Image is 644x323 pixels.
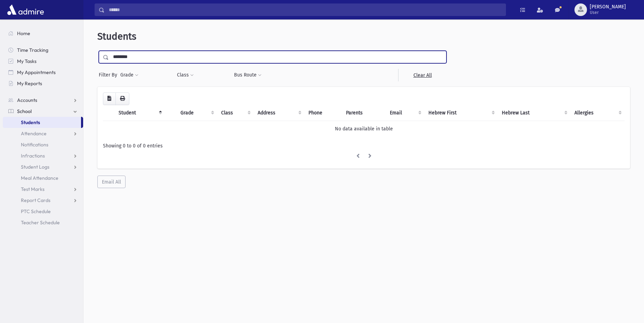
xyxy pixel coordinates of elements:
[21,119,40,126] span: Students
[386,105,424,121] th: Email: activate to sort column ascending
[6,3,46,17] img: AdmirePro
[105,3,506,16] input: Search
[17,108,32,114] span: School
[3,67,83,78] a: My Appointments
[3,56,83,67] a: My Tasks
[3,184,83,195] a: Test Marks
[3,139,83,150] a: Notifications
[304,105,342,121] th: Phone
[21,197,50,203] span: Report Cards
[21,186,45,192] span: Test Marks
[570,105,625,121] th: Allergies: activate to sort column ascending
[21,142,48,148] span: Notifications
[3,161,83,172] a: Student Logs
[3,172,83,184] a: Meal Attendance
[3,95,83,106] a: Accounts
[234,69,262,81] button: Bus Route
[253,105,304,121] th: Address: activate to sort column ascending
[114,105,165,121] th: Student: activate to sort column descending
[398,69,446,81] a: Clear All
[21,219,60,226] span: Teacher Schedule
[424,105,498,121] th: Hebrew First: activate to sort column ascending
[99,71,120,79] span: Filter By
[21,175,58,181] span: Meal Attendance
[3,78,83,89] a: My Reports
[103,121,625,137] td: No data available in table
[3,106,83,117] a: School
[21,130,47,137] span: Attendance
[17,69,56,75] span: My Appointments
[3,28,83,39] a: Home
[97,176,126,188] button: Email All
[3,150,83,161] a: Infractions
[21,164,49,170] span: Student Logs
[3,128,83,139] a: Attendance
[17,30,30,37] span: Home
[3,117,81,128] a: Students
[590,4,626,10] span: [PERSON_NAME]
[498,105,570,121] th: Hebrew Last: activate to sort column ascending
[3,217,83,228] a: Teacher Schedule
[590,10,626,15] span: User
[120,69,139,81] button: Grade
[3,206,83,217] a: PTC Schedule
[3,195,83,206] a: Report Cards
[342,105,386,121] th: Parents
[21,208,51,215] span: PTC Schedule
[17,47,48,53] span: Time Tracking
[17,58,37,64] span: My Tasks
[103,92,116,105] button: CSV
[103,142,625,150] div: Showing 0 to 0 of 0 entries
[97,31,136,42] span: Students
[115,92,129,105] button: Print
[17,80,42,87] span: My Reports
[17,97,37,103] span: Accounts
[21,153,45,159] span: Infractions
[177,69,194,81] button: Class
[217,105,254,121] th: Class: activate to sort column ascending
[3,45,83,56] a: Time Tracking
[176,105,217,121] th: Grade: activate to sort column ascending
